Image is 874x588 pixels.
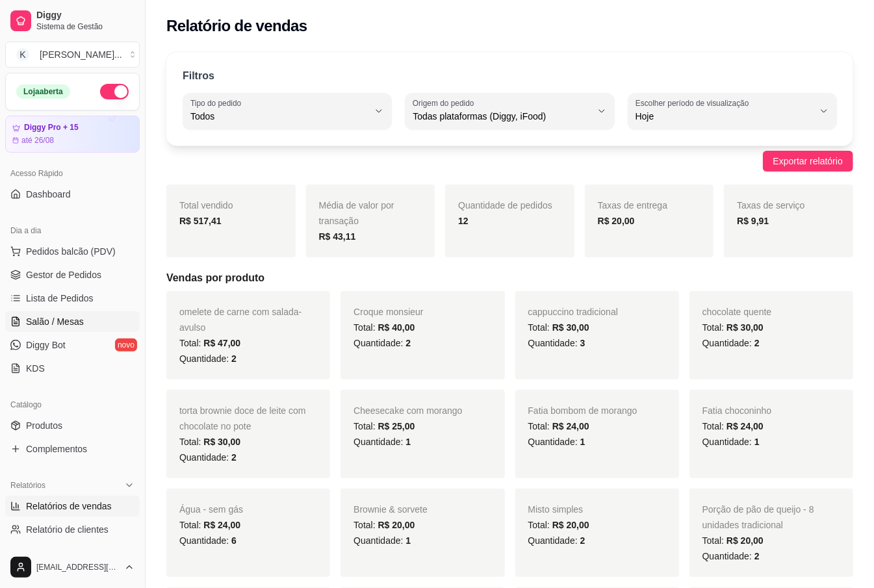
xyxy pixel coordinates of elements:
[458,216,469,226] strong: 12
[16,84,70,99] div: Loja aberta
[353,338,411,348] span: Quantidade:
[36,10,135,21] span: Diggy
[726,535,764,546] span: R$ 20,00
[5,552,140,583] button: [EMAIL_ADDRESS][DOMAIN_NAME]
[405,437,411,447] span: 1
[528,421,589,431] span: Total:
[26,419,62,432] span: Produtos
[179,452,237,463] span: Quantidade:
[26,245,116,258] span: Pedidos balcão (PDV)
[528,504,584,515] span: Misto simples
[179,338,240,348] span: Total:
[26,442,87,455] span: Complementos
[179,200,233,211] span: Total vendido
[26,268,101,281] span: Gestor de Pedidos
[353,322,415,333] span: Total:
[5,264,140,285] a: Gestor de Pedidos
[5,241,140,262] button: Pedidos balcão (PDV)
[528,405,637,416] span: Fatia bombom de morango
[702,405,772,416] span: Fatia choconinho
[726,322,764,333] span: R$ 30,00
[5,519,140,540] a: Relatório de clientes
[737,200,804,211] span: Taxas de serviço
[702,535,764,546] span: Total:
[353,520,415,530] span: Total:
[5,335,140,355] a: Diggy Botnovo
[702,307,772,317] span: chocolate quente
[24,123,79,133] article: Diggy Pro + 15
[773,154,843,168] span: Exportar relatório
[179,535,237,546] span: Quantidade:
[183,68,214,84] p: Filtros
[636,97,753,109] label: Escolher período de visualização
[528,535,585,546] span: Quantidade:
[636,110,814,123] span: Hoje
[183,93,392,129] button: Tipo do pedidoTodos
[5,311,140,332] a: Salão / Mesas
[353,535,411,546] span: Quantidade:
[5,42,140,68] button: Select a team
[179,353,237,364] span: Quantidade:
[190,110,368,123] span: Todos
[413,110,591,123] span: Todas plataformas (Diggy, iFood)
[319,200,394,226] span: Média de valor por transação
[179,405,306,431] span: torta brownie doce de leite com chocolate no pote
[231,535,237,546] span: 6
[26,292,94,305] span: Lista de Pedidos
[36,562,119,572] span: [EMAIL_ADDRESS][DOMAIN_NAME]
[166,16,307,36] h2: Relatório de vendas
[628,93,837,129] button: Escolher período de visualizaçãoHoje
[552,322,589,333] span: R$ 30,00
[5,116,140,153] a: Diggy Pro + 15até 26/08
[580,535,585,546] span: 2
[353,307,423,317] span: Croque monsieur
[702,421,764,431] span: Total:
[179,520,240,530] span: Total:
[405,535,411,546] span: 1
[552,421,589,431] span: R$ 24,00
[203,520,240,530] span: R$ 24,00
[353,405,462,416] span: Cheesecake com morango
[5,163,140,184] div: Acesso Rápido
[702,322,764,333] span: Total:
[5,288,140,309] a: Lista de Pedidos
[726,421,764,431] span: R$ 24,00
[378,322,415,333] span: R$ 40,00
[763,151,853,172] button: Exportar relatório
[179,504,243,515] span: Água - sem gás
[26,188,71,201] span: Dashboard
[10,480,45,491] span: Relatórios
[26,523,109,536] span: Relatório de clientes
[528,437,585,447] span: Quantidade:
[598,200,667,211] span: Taxas de entrega
[179,216,222,226] strong: R$ 517,41
[5,543,140,563] a: Relatório de mesas
[528,307,619,317] span: cappuccino tradicional
[405,338,411,348] span: 2
[179,437,240,447] span: Total:
[5,415,140,436] a: Produtos
[5,394,140,415] div: Catálogo
[190,97,246,109] label: Tipo do pedido
[378,421,415,431] span: R$ 25,00
[528,338,585,348] span: Quantidade:
[26,362,45,375] span: KDS
[5,358,140,379] a: KDS
[5,184,140,205] a: Dashboard
[231,353,237,364] span: 2
[319,231,356,242] strong: R$ 43,11
[100,84,129,99] button: Alterar Status
[5,496,140,517] a: Relatórios de vendas
[552,520,589,530] span: R$ 20,00
[580,338,585,348] span: 3
[702,551,760,561] span: Quantidade:
[40,48,122,61] div: [PERSON_NAME] ...
[702,437,760,447] span: Quantidade:
[458,200,552,211] span: Quantidade de pedidos
[598,216,635,226] strong: R$ 20,00
[580,437,585,447] span: 1
[702,504,814,530] span: Porção de pão de queijo - 8 unidades tradicional
[166,270,853,286] h5: Vendas por produto
[36,21,135,32] span: Sistema de Gestão
[26,339,66,352] span: Diggy Bot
